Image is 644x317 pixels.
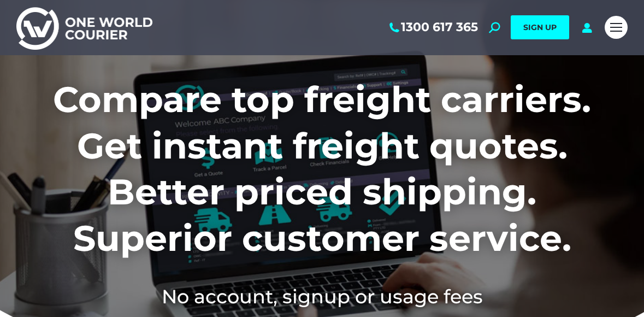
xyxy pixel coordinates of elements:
[16,5,152,50] img: One World Courier
[16,283,628,310] h2: No account, signup or usage fees
[605,16,628,39] a: Mobile menu icon
[511,15,569,39] a: SIGN UP
[387,20,478,34] a: 1300 617 365
[16,77,628,261] h1: Compare top freight carriers. Get instant freight quotes. Better priced shipping. Superior custom...
[523,22,557,32] span: SIGN UP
